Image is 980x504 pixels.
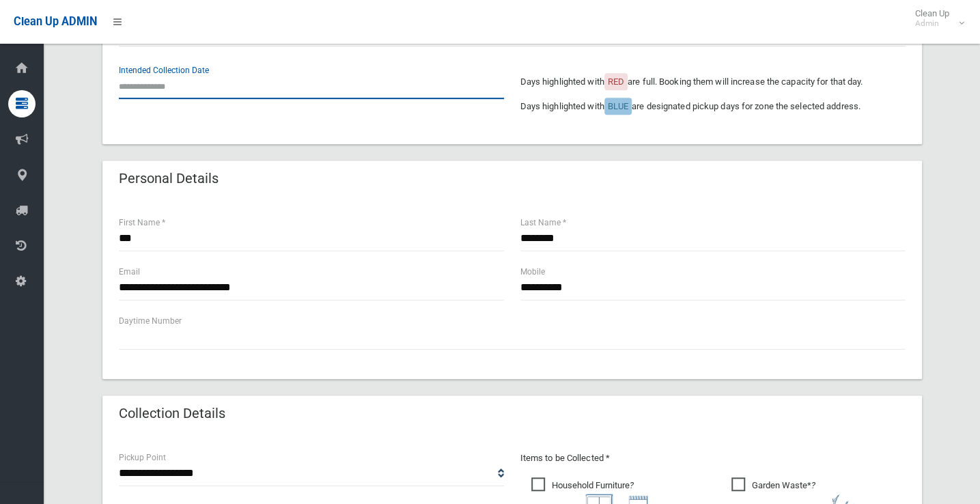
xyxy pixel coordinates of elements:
header: Collection Details [102,400,242,427]
span: Clean Up ADMIN [14,15,97,28]
p: Days highlighted with are full. Booking them will increase the capacity for that day. [520,74,906,90]
header: Personal Details [102,165,235,192]
span: BLUE [608,101,628,111]
span: RED [608,76,624,87]
p: Days highlighted with are designated pickup days for zone the selected address. [520,98,906,115]
p: Items to be Collected * [520,450,906,466]
span: Clean Up [908,8,963,29]
small: Admin [915,18,949,29]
